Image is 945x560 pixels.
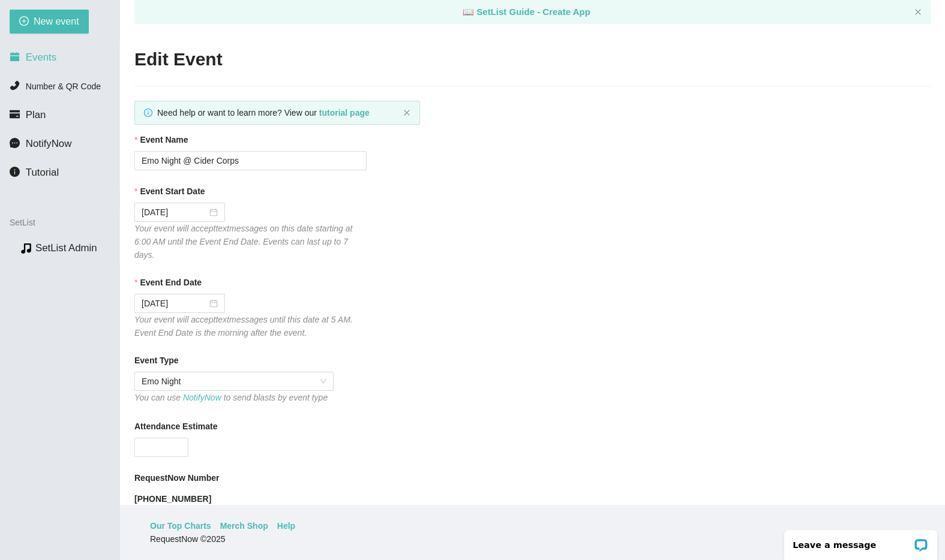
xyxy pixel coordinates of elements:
[134,47,931,72] h2: Edit Event
[134,354,179,367] b: Event Type
[144,109,152,117] span: info-circle
[10,167,20,177] span: info-circle
[319,108,370,118] a: tutorial page
[183,393,221,402] a: NotifyNow
[277,519,295,532] a: Help
[134,494,211,504] b: [PHONE_NUMBER]
[914,8,922,16] span: close
[140,185,205,198] b: Event Start Date
[26,138,71,149] span: NotifyNow
[134,315,353,338] i: Your event will accept text messages until this date at 5 AM. Event End Date is the morning after...
[142,297,207,310] input: 10/16/2025
[220,519,268,532] a: Merch Shop
[914,8,922,16] button: close
[134,151,367,170] input: Janet's and Mark's Wedding
[34,14,79,29] span: New event
[150,519,211,532] a: Our Top Charts
[134,471,220,484] b: RequestNow Number
[463,7,590,17] a: laptop SetList Guide - Create App
[142,372,326,390] span: Emo Night
[776,522,945,560] iframe: LiveChat chat widget
[403,109,410,116] span: close
[19,16,29,28] span: plus-circle
[134,224,352,260] i: Your event will accept text messages on this date starting at 6:00 AM until the Event End Date. E...
[26,109,46,121] span: Plan
[463,7,474,17] span: laptop
[10,109,20,119] span: credit-card
[134,420,217,433] b: Attendance Estimate
[150,532,912,546] div: RequestNow © 2025
[157,108,370,118] span: Need help or want to learn more? View our
[10,138,20,148] span: message
[140,276,202,289] b: Event End Date
[134,391,334,404] div: You can use to send blasts by event type
[10,10,89,34] button: plus-circleNew event
[26,82,101,91] span: Number & QR Code
[140,133,188,146] b: Event Name
[26,52,56,63] span: Events
[35,242,97,254] a: SetList Admin
[10,80,20,91] span: phone
[142,206,207,219] input: 10/15/2025
[26,167,59,178] span: Tutorial
[10,52,20,62] span: calendar
[403,109,410,117] button: close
